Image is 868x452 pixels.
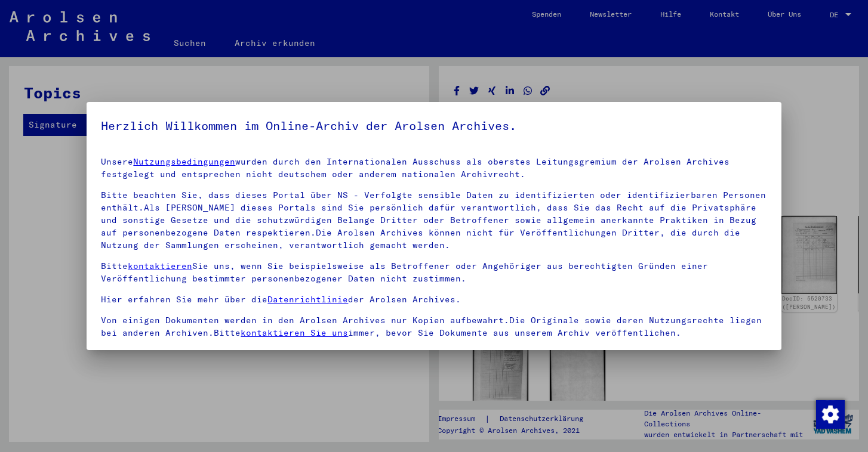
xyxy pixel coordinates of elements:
p: Hier erfahren Sie mehr über die der Arolsen Archives. [101,293,767,306]
p: Von einigen Dokumenten werden in den Arolsen Archives nur Kopien aufbewahrt.Die Originale sowie d... [101,314,767,339]
a: Nutzungsbedingungen [133,156,235,167]
p: Unsere wurden durch den Internationalen Ausschuss als oberstes Leitungsgremium der Arolsen Archiv... [101,156,767,181]
a: kontaktieren [128,261,192,271]
img: Zustimmung ändern [816,400,845,429]
div: Zustimmung ändern [815,400,844,428]
a: Datenrichtlinie [267,294,348,305]
p: Bitte beachten Sie, dass dieses Portal über NS - Verfolgte sensible Daten zu identifizierten oder... [101,189,767,252]
span: Einverständniserklärung: Hiermit erkläre ich mich damit einverstanden, dass ich sensible personen... [115,348,767,405]
h5: Herzlich Willkommen im Online-Archiv der Arolsen Archives. [101,116,767,135]
p: Bitte Sie uns, wenn Sie beispielsweise als Betroffener oder Angehöriger aus berechtigten Gründen ... [101,260,767,285]
a: kontaktieren Sie uns [241,327,348,338]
